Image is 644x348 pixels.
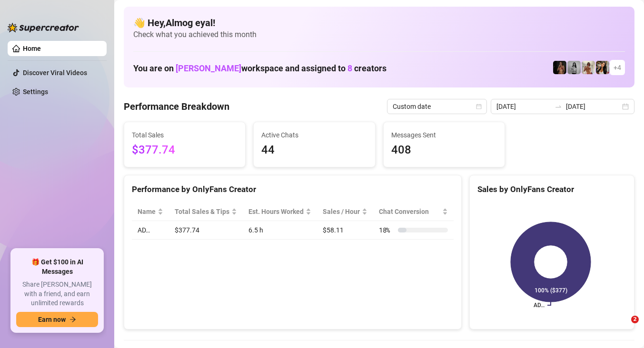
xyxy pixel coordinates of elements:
span: Check what you achieved this month [133,29,625,40]
button: Earn nowarrow-right [16,312,98,327]
span: Messages Sent [391,130,497,140]
h1: You are on workspace and assigned to creators [133,63,386,74]
div: Sales by OnlyFans Creator [477,183,626,196]
img: logo-BBDzfeDw.svg [8,23,79,32]
td: AD… [132,221,169,240]
span: Custom date [393,99,481,114]
span: 408 [391,141,497,159]
span: Earn now [38,316,66,323]
h4: Performance Breakdown [124,100,229,113]
img: AD [596,61,609,74]
a: Discover Viral Videos [23,69,87,77]
a: Settings [23,88,48,96]
span: Name [138,206,156,217]
td: $58.11 [317,221,373,240]
span: Total Sales [132,130,238,140]
td: $377.74 [169,221,243,240]
span: 8 [347,63,352,73]
span: Active Chats [261,130,367,140]
span: + 4 [614,62,621,73]
img: Green [582,61,595,74]
span: Sales / Hour [323,206,360,217]
div: Est. Hours Worked [248,206,304,217]
span: 🎁 Get $100 in AI Messages [16,258,98,276]
th: Chat Conversion [373,203,454,221]
th: Sales / Hour [317,203,373,221]
span: swap-right [555,103,562,110]
input: Start date [496,101,551,112]
span: 2 [631,316,639,323]
h4: 👋 Hey, Almog eyal ! [133,16,625,29]
span: $377.74 [132,141,238,159]
img: A [567,61,581,74]
text: AD… [534,302,545,309]
div: Performance by OnlyFans Creator [132,183,454,196]
iframe: Intercom live chat [612,316,634,338]
span: calendar [476,104,482,109]
span: 18 % [379,225,394,235]
span: [PERSON_NAME] [176,63,241,73]
img: D [553,61,566,74]
a: Home [23,45,41,52]
span: arrow-right [69,316,76,323]
th: Name [132,203,169,221]
span: Share [PERSON_NAME] with a friend, and earn unlimited rewards [16,280,98,308]
span: Chat Conversion [379,206,440,217]
span: Total Sales & Tips [175,206,229,217]
th: Total Sales & Tips [169,203,243,221]
td: 6.5 h [243,221,317,240]
span: 44 [261,141,367,159]
input: End date [566,101,620,112]
span: to [555,103,562,110]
